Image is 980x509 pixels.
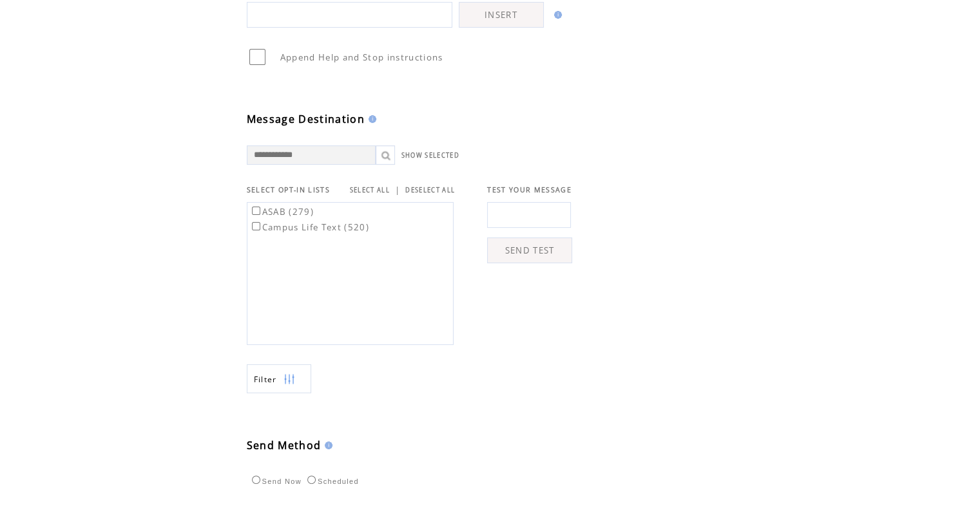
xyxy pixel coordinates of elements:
[365,115,376,123] img: help.gif
[459,2,544,28] a: INSERT
[350,186,390,194] a: SELECT ALL
[247,438,322,452] span: Send Method
[254,374,277,385] span: Show filters
[487,237,572,263] a: SEND TEST
[550,11,562,19] img: help.gif
[487,185,572,194] span: TEST YOUR MESSAGE
[247,185,330,194] span: SELECT OPT-IN LISTS
[307,476,316,484] input: Scheduled
[280,51,443,63] span: Append Help and Stop instructions
[247,112,365,126] span: Message Destination
[401,151,459,160] a: SHOW SELECTED
[321,441,332,449] img: help.gif
[252,476,260,484] input: Send Now
[252,207,260,215] input: ASAB (279)
[249,477,302,485] label: Send Now
[395,184,400,196] span: |
[252,222,260,230] input: Campus Life Text (520)
[304,477,359,485] label: Scheduled
[247,364,311,393] a: Filter
[249,206,314,217] label: ASAB (279)
[283,365,295,394] img: filters.png
[249,221,369,233] label: Campus Life Text (520)
[405,186,455,194] a: DESELECT ALL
